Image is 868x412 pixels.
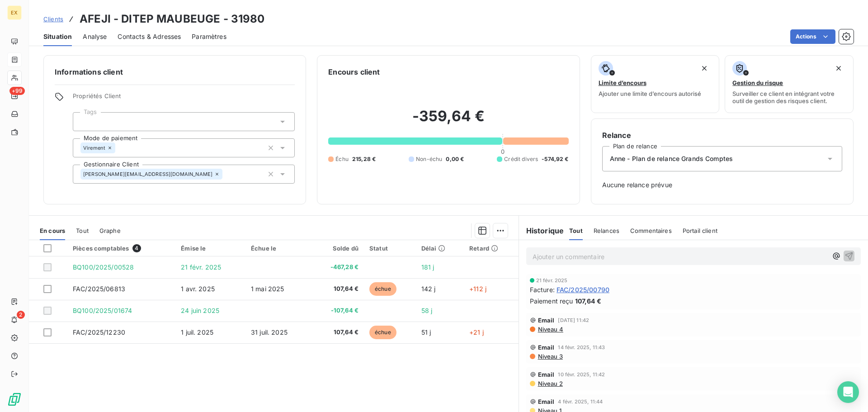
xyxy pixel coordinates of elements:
[421,328,431,336] span: 51 j
[421,285,436,293] span: 142 j
[558,372,605,377] span: 10 févr. 2025, 11:42
[181,245,240,252] div: Émise le
[421,307,433,314] span: 58 j
[837,381,859,403] div: Open Intercom Messenger
[335,155,349,163] span: Échu
[469,245,513,252] div: Retard
[732,90,846,104] span: Surveiller ce client en intégrant votre outil de gestion des risques client.
[251,328,288,336] span: 31 juil. 2025
[599,90,701,97] span: Ajouter une limite d’encours autorisé
[43,15,63,23] span: Clients
[557,285,609,294] span: FAC/2025/00790
[55,66,295,77] h6: Informations client
[594,227,619,234] span: Relances
[83,32,107,41] span: Analyse
[416,155,442,163] span: Non-échu
[132,244,141,252] span: 4
[7,5,22,20] div: EX
[316,328,359,337] span: 107,64 €
[9,87,25,95] span: +99
[80,118,88,126] input: Ajouter une valeur
[575,296,601,306] span: 107,64 €
[181,307,219,314] span: 24 juin 2025
[369,326,396,339] span: échue
[602,130,842,141] h6: Relance
[99,227,121,234] span: Graphe
[558,317,589,323] span: [DATE] 11:42
[83,145,105,151] span: Virement
[538,317,555,324] span: Email
[43,32,72,41] span: Situation
[538,398,555,405] span: Email
[316,263,359,272] span: -467,28 €
[630,227,672,234] span: Commentaires
[7,392,22,407] img: Logo LeanPay
[80,11,265,27] h3: AFEJI - DITEP MAUBEUGE - 31980
[73,285,125,293] span: FAC/2025/06813
[7,89,21,103] a: +99
[538,344,555,351] span: Email
[790,29,835,44] button: Actions
[43,14,63,24] a: Clients
[446,155,464,163] span: 0,00 €
[504,155,538,163] span: Crédit divers
[251,285,284,293] span: 1 mai 2025
[316,284,359,294] span: 107,64 €
[469,285,486,293] span: +112 j
[599,79,646,86] span: Limite d’encours
[73,328,125,336] span: FAC/2025/12230
[537,380,563,387] span: Niveau 2
[725,55,854,113] button: Gestion du risqueSurveiller ce client en intégrant votre outil de gestion des risques client.
[519,225,564,236] h6: Historique
[558,345,605,350] span: 14 févr. 2025, 11:43
[542,155,568,163] span: -574,92 €
[328,107,568,134] h2: -359,64 €
[17,311,25,319] span: 2
[83,171,212,177] span: [PERSON_NAME][EMAIL_ADDRESS][DOMAIN_NAME]
[732,79,783,86] span: Gestion du risque
[316,245,359,252] div: Solde dû
[530,296,573,306] span: Paiement reçu
[328,66,380,77] h6: Encours client
[115,144,123,152] input: Ajouter une valeur
[369,282,396,296] span: échue
[181,263,221,271] span: 21 févr. 2025
[537,353,563,360] span: Niveau 3
[76,227,89,234] span: Tout
[369,245,410,252] div: Statut
[316,306,359,315] span: -107,64 €
[421,263,434,271] span: 181 j
[610,154,733,163] span: Anne - Plan de relance Grands Comptes
[352,155,376,163] span: 215,28 €
[569,227,583,234] span: Tout
[181,285,215,293] span: 1 avr. 2025
[591,55,720,113] button: Limite d’encoursAjouter une limite d’encours autorisé
[537,326,563,333] span: Niveau 4
[73,307,132,314] span: BQ100/2025/01674
[421,245,458,252] div: Délai
[40,227,65,234] span: En cours
[469,328,484,336] span: +21 j
[602,180,842,189] span: Aucune relance prévue
[181,328,213,336] span: 1 juil. 2025
[73,263,134,271] span: BQ100/2025/00528
[251,245,305,252] div: Échue le
[558,399,603,404] span: 4 févr. 2025, 11:44
[536,278,568,283] span: 21 févr. 2025
[683,227,717,234] span: Portail client
[118,32,181,41] span: Contacts & Adresses
[501,148,505,155] span: 0
[192,32,226,41] span: Paramètres
[530,285,555,294] span: Facture :
[73,244,170,252] div: Pièces comptables
[538,371,555,378] span: Email
[73,92,295,105] span: Propriétés Client
[222,170,230,178] input: Ajouter une valeur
